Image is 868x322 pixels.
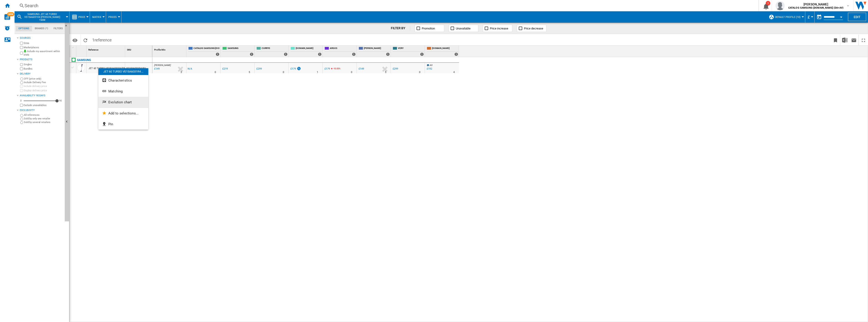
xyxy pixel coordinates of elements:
span: Matching [108,89,123,93]
button: Characteristics [98,75,148,86]
span: Add to selections... [108,111,139,115]
div: JET 60 TURBO VS15A6031R4 ... [98,68,148,75]
span: Characteristics [108,78,132,82]
button: Matching [98,86,148,97]
button: Evolution chart [98,97,148,108]
button: Add to selections... [98,108,148,119]
span: Pin [108,122,113,126]
button: Pin... [98,119,148,130]
span: Evolution chart [108,100,132,104]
